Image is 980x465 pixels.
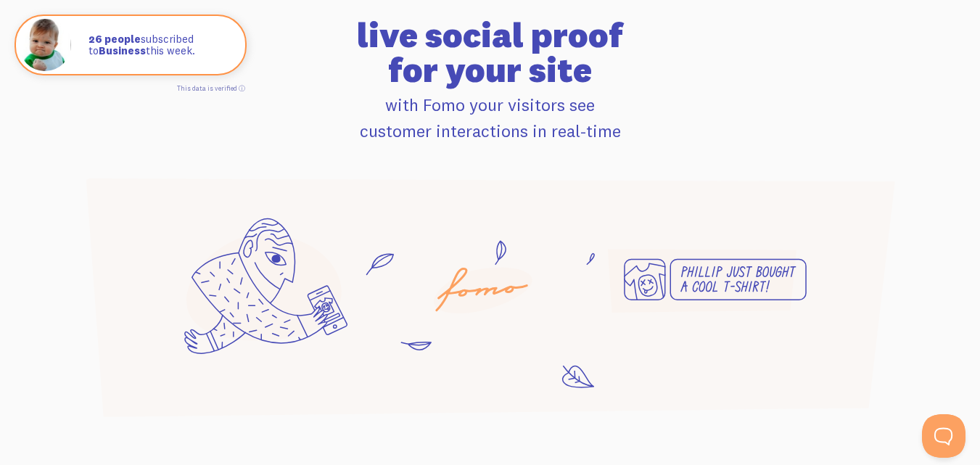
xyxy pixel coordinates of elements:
[99,44,146,57] strong: Business
[88,33,231,57] p: subscribed to this week.
[86,17,895,87] h2: live social proof for your site
[922,414,965,458] iframe: Help Scout Beacon - Open
[177,84,245,92] a: This data is verified ⓘ
[19,19,71,71] img: Fomo
[88,32,141,46] strong: 26 people
[86,91,895,144] p: with Fomo your visitors see customer interactions in real-time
